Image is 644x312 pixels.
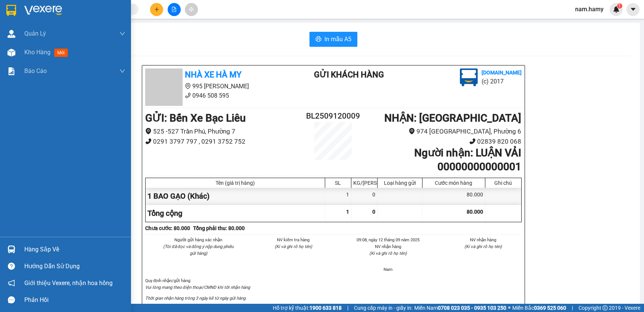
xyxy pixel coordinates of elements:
span: printer [315,36,321,43]
span: Quản Lý [24,29,46,38]
h2: BL2509120009 [302,110,365,122]
sup: 1 [617,3,622,9]
span: Cung cấp máy in - giấy in: [354,304,412,312]
li: 995 [PERSON_NAME] [145,82,284,91]
img: logo.jpg [460,68,478,86]
span: Giới thiệu Vexere, nhận hoa hồng [24,278,113,288]
span: phone [469,138,476,144]
i: (Kí và ghi rõ họ tên) [464,244,502,249]
span: question-circle [8,263,15,270]
button: printerIn mẫu A5 [309,32,357,47]
img: solution-icon [7,67,15,75]
li: NV nhận hàng [350,243,427,250]
span: Hỗ trợ kỹ thuật: [273,304,342,312]
span: environment [185,83,191,89]
i: (Tôi đã đọc và đồng ý nộp dung phiếu gửi hàng) [163,244,234,256]
div: 1 [325,188,351,205]
button: caret-down [626,3,640,16]
li: NV nhận hàng [445,236,522,243]
strong: 1900 633 818 [309,305,342,311]
div: Tên (giá trị hàng) [147,180,323,186]
i: (Kí và ghi rõ họ tên) [275,244,312,249]
b: Gửi khách hàng [314,70,384,79]
button: file-add [168,3,181,16]
div: Phản hồi [24,294,125,306]
b: Tổng phải thu: 80.000 [193,225,245,231]
button: aim [185,3,198,16]
span: message [8,296,15,303]
span: | [347,304,348,312]
b: NHẬN : [GEOGRAPHIC_DATA] [384,112,521,124]
span: In mẫu A5 [324,34,351,44]
img: warehouse-icon [7,245,15,253]
span: phone [145,138,152,144]
span: environment [145,128,152,134]
div: 0 [351,188,378,205]
span: aim [189,7,194,12]
span: notification [8,279,15,287]
span: ⚪️ [508,306,510,309]
li: 525 -527 Trần Phú, Phường 7 [145,126,302,137]
i: Vui lòng mang theo điện thoại/CMND khi tới nhận hàng [145,285,250,290]
li: NV kiểm tra hàng [255,236,332,243]
div: Hướng dẫn sử dụng [24,261,125,272]
strong: 0369 525 060 [534,305,566,311]
b: GỬI : Bến Xe Bạc Liêu [145,112,246,124]
li: Người gửi hàng xác nhận [160,236,237,243]
span: 1 [618,3,621,9]
b: Chưa cước : 80.000 [145,225,190,231]
span: 80.000 [467,209,483,215]
img: warehouse-icon [7,49,15,56]
strong: 0708 023 035 - 0935 103 250 [438,305,506,311]
li: 02839 820 068 [364,137,521,147]
span: Kho hàng [24,49,51,56]
img: logo-vxr [6,5,16,16]
b: [DOMAIN_NAME] [482,70,522,76]
b: Nhà Xe Hà My [185,70,241,79]
span: caret-down [630,6,637,13]
span: Miền Nam [414,304,506,312]
span: 0 [372,209,375,215]
div: Loại hàng gửi [379,180,420,186]
li: Nam [350,266,427,273]
span: 1 [346,209,349,215]
b: Người nhận : LUẬN VẢI 00000000000001 [414,147,521,172]
span: environment [409,128,415,134]
img: warehouse-icon [7,30,15,38]
span: Tổng cộng [147,209,182,218]
li: (c) 2017 [482,77,522,86]
span: file-add [171,7,177,12]
div: KG/[PERSON_NAME] [353,180,375,186]
span: copyright [602,305,608,311]
li: 0291 3797 797 , 0291 3752 752 [145,137,302,147]
span: down [119,68,125,74]
span: nam.hamy [569,4,610,14]
div: Cước món hàng [424,180,483,186]
img: icon-new-feature [613,6,620,13]
li: 0946 508 595 [145,91,284,100]
div: 80.000 [422,188,485,205]
span: Miền Bắc [512,304,566,312]
span: phone [185,92,191,98]
div: Hàng sắp về [24,244,125,255]
i: (Kí và ghi rõ họ tên) [369,251,407,256]
i: Thời gian nhận hàng tròng 3 ngày kể từ ngày gửi hàng [145,296,245,301]
div: SL [327,180,349,186]
div: Ghi chú [487,180,519,186]
span: mới [54,49,68,57]
span: plus [154,7,159,12]
span: | [572,304,573,312]
div: 1 BAO GẠO (Khác) [146,188,325,205]
li: 974 [GEOGRAPHIC_DATA], Phường 6 [364,126,521,137]
button: plus [150,3,163,16]
li: 09:08, ngày 12 tháng 09 năm 2025 [350,236,427,243]
span: Báo cáo [24,66,47,76]
span: down [119,31,125,37]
